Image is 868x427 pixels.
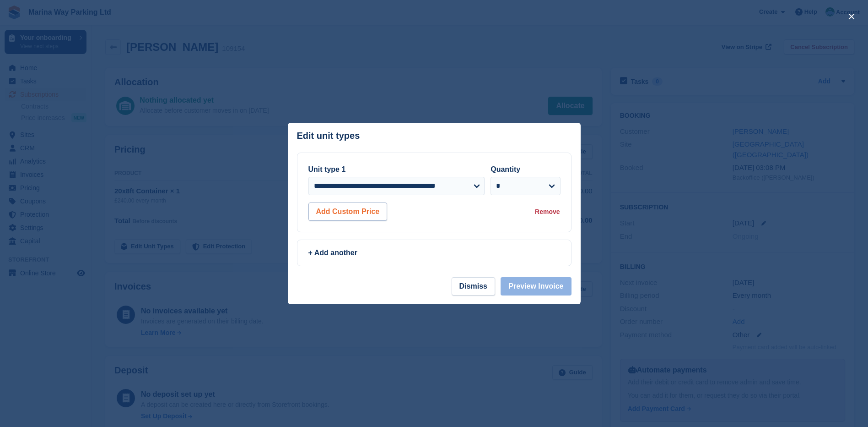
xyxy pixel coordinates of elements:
label: Quantity [491,165,520,173]
button: Add Custom Price [308,203,388,221]
a: + Add another [297,240,571,266]
button: Dismiss [452,277,495,296]
div: Remove [535,207,560,217]
button: Preview Invoice [501,277,571,296]
label: Unit type 1 [308,165,346,173]
button: close [844,9,859,24]
div: + Add another [308,247,560,258]
p: Edit unit types [297,131,360,141]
